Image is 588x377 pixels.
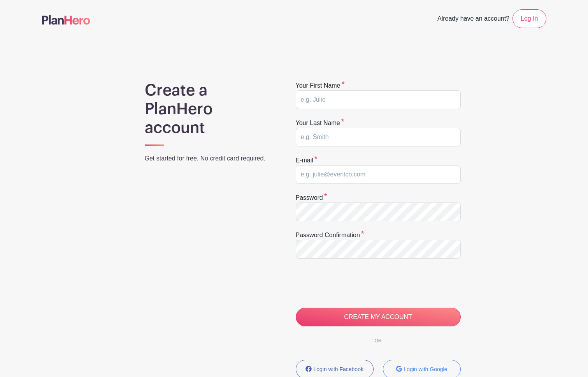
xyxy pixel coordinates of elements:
label: Your first name [296,81,345,90]
a: Log In [513,9,546,28]
h1: Create a PlanHero account [145,81,276,137]
small: Login with Facebook [314,366,363,372]
label: E-mail [296,156,318,165]
input: e.g. Smith [296,128,461,146]
input: CREATE MY ACCOUNT [296,308,461,326]
label: Password [296,193,327,203]
input: e.g. julie@eventco.com [296,165,461,184]
input: e.g. Julie [296,90,461,109]
p: Get started for free. No credit card required. [145,154,276,163]
small: Login with Google [404,366,447,372]
span: OR [369,338,388,344]
span: Already have an account? [437,11,509,28]
label: Password confirmation [296,231,364,240]
label: Your last name [296,118,344,128]
iframe: reCAPTCHA [296,268,414,298]
img: logo-507f7623f17ff9eddc593b1ce0a138ce2505c220e1c5a4e2b4648c50719b7d32.svg [42,15,90,25]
